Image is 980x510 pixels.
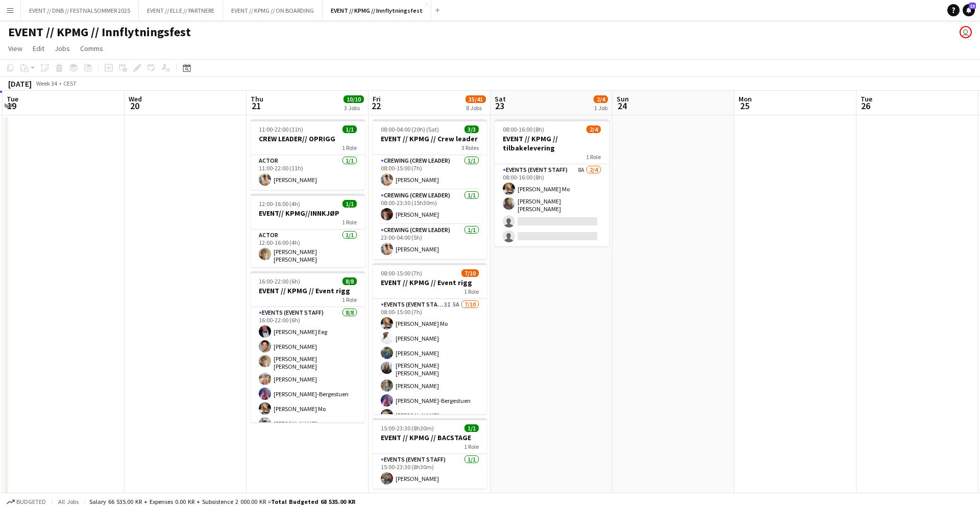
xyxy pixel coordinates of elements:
span: 8/8 [342,277,357,285]
app-user-avatar: Daniel Andersen [960,26,972,38]
div: [DATE] [8,79,32,89]
span: 1 Role [464,443,479,450]
button: EVENT // DNB // FESTIVALSOMMER 2025 [21,1,139,20]
span: 08:00-15:00 (7h) [381,269,422,277]
span: 25 [737,100,752,112]
h3: EVENT // KPMG // Event rigg [373,278,487,287]
span: 11:00-22:00 (11h) [259,125,303,133]
h3: EVENT// KPMG//INNKJØP [251,209,365,218]
span: All jobs [56,498,81,505]
span: Tue [7,94,18,104]
span: 1/1 [342,125,357,133]
div: CEST [63,80,77,87]
span: 1/1 [342,200,357,208]
span: 13 [969,3,976,9]
a: Edit [29,42,48,55]
span: 21 [249,100,263,112]
app-job-card: 11:00-22:00 (11h)1/1CREW LEADER// OPRIGG1 RoleActor1/111:00-22:00 (11h)[PERSON_NAME] [251,119,365,190]
span: Sat [495,94,506,104]
span: 12:00-16:00 (4h) [259,200,300,208]
div: 8 Jobs [466,104,485,112]
h3: EVENT // KPMG // Crew leader [373,134,487,143]
app-card-role: Events (Event Staff)8/816:00-22:00 (6h)[PERSON_NAME] Eeg[PERSON_NAME][PERSON_NAME] [PERSON_NAME][... [251,307,365,448]
span: 22 [371,100,381,112]
span: 26 [859,100,872,112]
span: Wed [129,94,142,104]
button: EVENT // KPMG // ON BOARDING [223,1,323,20]
span: 20 [127,100,142,112]
span: Mon [739,94,752,104]
app-card-role: Actor1/111:00-22:00 (11h)[PERSON_NAME] [251,155,365,190]
app-job-card: 08:00-16:00 (8h)2/4EVENT // KPMG // tilbakelevering1 RoleEvents (Event Staff)8A2/408:00-16:00 (8h... [495,119,609,246]
a: View [4,42,27,55]
div: 1 Job [594,104,607,112]
span: View [8,44,22,53]
span: 08:00-16:00 (8h) [503,125,544,133]
div: 3 Jobs [344,104,363,112]
app-card-role: Crewing (Crew Leader)1/123:00-04:00 (5h)[PERSON_NAME] [373,224,487,259]
app-card-role: Crewing (Crew Leader)1/108:00-15:00 (7h)[PERSON_NAME] [373,155,487,190]
span: 15:00-23:30 (8h30m) [381,424,434,432]
app-card-role: Events (Event Staff)8A2/408:00-16:00 (8h)[PERSON_NAME] Mo[PERSON_NAME] [PERSON_NAME] [495,164,609,246]
span: 16:00-22:00 (6h) [259,277,300,285]
span: 1 Role [342,296,357,303]
a: 13 [963,4,975,16]
span: 3 Roles [461,144,479,151]
div: Salary 66 535.00 KR + Expenses 0.00 KR + Subsistence 2 000.00 KR = [89,498,355,505]
span: 35/41 [465,95,486,103]
app-card-role: Crewing (Crew Leader)1/108:00-23:30 (15h30m)[PERSON_NAME] [373,190,487,224]
button: EVENT // KPMG // Innflytningsfest [323,1,431,20]
app-card-role: Actor1/112:00-16:00 (4h)[PERSON_NAME] [PERSON_NAME] [251,229,365,267]
app-job-card: 16:00-22:00 (6h)8/8EVENT // KPMG // Event rigg1 RoleEvents (Event Staff)8/816:00-22:00 (6h)[PERSO... [251,271,365,422]
span: 1 Role [342,218,357,226]
span: 1 Role [342,144,357,151]
app-job-card: 08:00-04:00 (20h) (Sat)3/3EVENT // KPMG // Crew leader3 RolesCrewing (Crew Leader)1/108:00-15:00 ... [373,119,487,259]
span: 1 Role [464,288,479,295]
h3: EVENT // KPMG // BACSTAGE [373,433,487,442]
span: 1 Role [586,153,601,161]
span: 24 [615,100,629,112]
span: 1/1 [464,424,479,432]
span: Tue [861,94,872,104]
a: Jobs [51,42,74,55]
app-job-card: 15:00-23:30 (8h30m)1/1EVENT // KPMG // BACSTAGE1 RoleEvents (Event Staff)1/115:00-23:30 (8h30m)[P... [373,418,487,489]
span: Total Budgeted 68 535.00 KR [271,498,355,505]
app-job-card: 08:00-15:00 (7h)7/10EVENT // KPMG // Event rigg1 RoleEvents (Event Staff)3I5A7/1008:00-15:00 (7h)... [373,263,487,414]
h3: EVENT // KPMG // Event rigg [251,286,365,295]
span: Jobs [55,44,70,53]
span: Week 34 [34,80,59,87]
span: 3/3 [464,125,479,133]
button: EVENT // ELLE // PARTNERE [139,1,223,20]
span: Sun [617,94,629,104]
span: 10/10 [344,95,364,103]
a: Comms [76,42,107,55]
span: 2/4 [586,125,601,133]
app-card-role: Events (Event Staff)1/115:00-23:30 (8h30m)[PERSON_NAME] [373,454,487,489]
span: Comms [80,44,103,53]
h3: EVENT // KPMG // tilbakelevering [495,134,609,152]
h3: CREW LEADER// OPRIGG [251,134,365,143]
h1: EVENT // KPMG // Innflytningsfest [8,24,191,40]
span: Edit [33,44,44,53]
span: 2/4 [594,95,608,103]
span: 7/10 [461,269,479,277]
app-card-role: Events (Event Staff)3I5A7/1008:00-15:00 (7h)[PERSON_NAME] Mo[PERSON_NAME][PERSON_NAME][PERSON_NAM... [373,299,487,470]
span: Fri [373,94,381,104]
span: 08:00-04:00 (20h) (Sat) [381,125,439,133]
span: Budgeted [16,498,46,505]
app-job-card: 12:00-16:00 (4h)1/1EVENT// KPMG//INNKJØP1 RoleActor1/112:00-16:00 (4h)[PERSON_NAME] [PERSON_NAME] [251,194,365,267]
button: Budgeted [5,496,47,507]
span: Thu [251,94,263,104]
span: 23 [493,100,506,112]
